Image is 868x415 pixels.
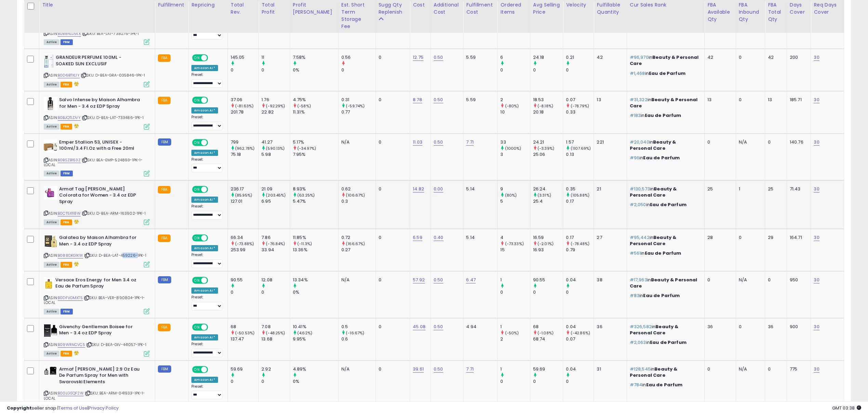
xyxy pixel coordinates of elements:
div: Preset: [191,115,222,130]
small: (85.95%) [235,192,252,198]
span: #96,970 [630,54,649,61]
div: 0 [379,139,405,145]
small: (203.45%) [266,192,286,198]
p: in [630,139,700,151]
span: Beauty & Personal Care [630,54,699,67]
div: Preset: [191,204,222,219]
div: 0 [739,54,760,61]
span: Beauty & Personal Care [630,234,677,247]
span: OFF [207,186,218,192]
div: 41.27 [261,139,290,145]
div: Days Cover [790,1,808,16]
div: FBA Total Qty [768,1,784,23]
div: 0 [707,139,730,145]
div: 3 [500,151,530,158]
div: 7.58% [293,54,338,61]
a: B09WRNCVC5 [58,342,85,348]
p: in [630,186,700,198]
div: ASIN: [44,235,150,267]
small: (-2.01%) [538,241,554,246]
span: ON [193,139,201,145]
a: 0.50 [434,96,443,103]
span: All listings currently available for purchase on Amazon [44,82,59,88]
div: 253.99 [231,247,258,253]
div: 11.31% [293,109,338,115]
a: 7.71 [466,139,474,146]
a: 7.71 [466,366,474,373]
a: B0BJQTLDVY [58,115,81,121]
div: 0 [379,54,405,61]
img: 31jIAlLMMUL._SL40_.jpg [44,139,57,153]
div: 0.17 [566,198,594,204]
img: 41hlSuaA4gL._SL40_.jpg [44,235,57,248]
div: 140.76 [790,139,806,145]
div: 5.14 [466,186,492,192]
span: #130,573 [630,186,650,192]
small: FBA [158,97,171,104]
small: (-34.97%) [297,146,316,151]
div: Preset: [191,72,222,88]
div: 0.72 [341,235,376,241]
div: 0 [341,67,376,73]
span: | SKU: D-BEA-LAT-733486-1PK-1 [82,115,144,120]
span: All listings currently available for purchase on Amazon [44,124,59,130]
div: 26.24 [533,186,563,192]
div: 0 [768,139,782,145]
small: (63.25%) [297,192,315,198]
div: Repricing [191,1,225,9]
a: 11.03 [413,139,422,146]
div: 38 [597,277,621,283]
div: N/A [341,277,370,283]
a: 30 [814,186,819,192]
div: 4.75% [293,97,338,103]
small: (-73.88%) [235,241,254,246]
a: 0.50 [434,323,443,330]
div: Total Profit [261,1,287,16]
span: #2,050 [630,201,646,208]
div: 0% [293,67,338,73]
div: 33.94 [261,247,290,253]
div: ASIN: [44,139,150,176]
div: 5.14 [466,235,492,241]
div: Amazon AI * [191,65,218,71]
div: 0.13 [566,151,594,158]
small: FBA [158,54,171,62]
span: ON [193,186,201,192]
small: (590.13%) [266,146,285,151]
div: 24.21 [533,139,563,145]
div: 164.71 [790,235,806,241]
small: (-80%) [505,103,519,109]
small: (1000%) [505,146,521,151]
div: Ordered Items [500,1,527,16]
div: Fulfillment [158,1,186,9]
a: 0.50 [434,366,443,373]
div: Preset: [191,253,222,268]
small: (-78.79%) [571,103,589,109]
div: 16.93 [533,247,563,253]
div: 11 [261,54,290,61]
div: Cost [413,1,428,9]
small: FBM [158,138,171,146]
div: 21.09 [261,186,290,192]
div: 0.3 [341,198,376,204]
div: Fulfillable Quantity [597,1,624,16]
a: 0.50 [434,139,443,146]
div: 2 [500,97,530,103]
div: 5.59 [466,54,492,61]
div: 75.18 [231,151,258,158]
div: Profit [PERSON_NAME] [293,1,336,16]
div: 0 [231,67,258,73]
a: Privacy Policy [89,405,119,411]
a: 30 [814,234,819,241]
span: ON [193,97,201,103]
span: #17,963 [630,277,647,283]
div: 29 [768,235,782,241]
span: ON [193,55,201,61]
a: B0B84LD9LK [58,31,81,37]
div: 0 [379,186,405,192]
span: FBA [60,219,72,225]
div: 5.98 [261,151,290,158]
a: B0D6BTXL1Y [58,72,80,78]
p: in [630,112,700,119]
div: Amazon AI * [191,197,218,203]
